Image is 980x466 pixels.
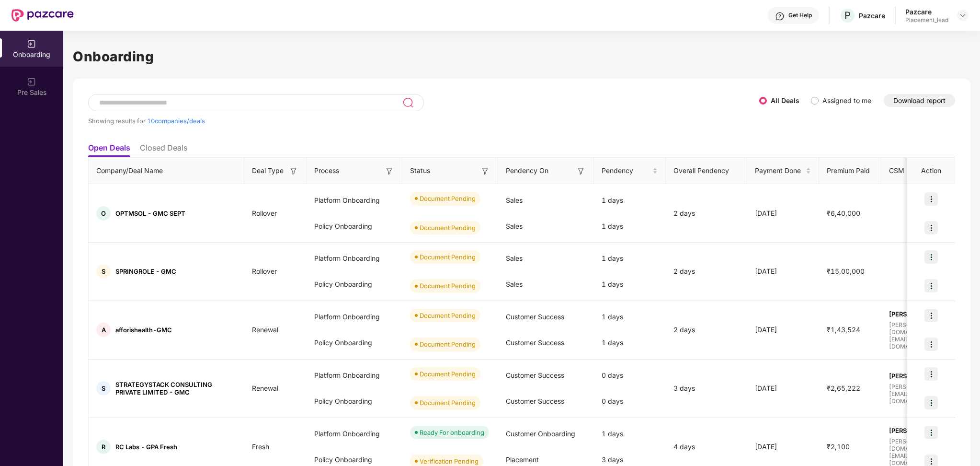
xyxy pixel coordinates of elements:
th: Company/Deal Name [89,158,244,184]
span: Deal Type [252,165,284,176]
div: [DATE] [747,266,819,277]
div: Platform Onboarding [307,421,402,447]
span: P [844,10,851,21]
div: S [96,381,111,396]
img: svg+xml;base64,PHN2ZyBpZD0iSGVscC0zMngzMiIgeG1sbnM9Imh0dHA6Ly93d3cudzMub3JnLzIwMDAvc3ZnIiB3aWR0aD... [775,12,785,21]
span: Status [410,165,430,176]
img: svg+xml;base64,PHN2ZyB3aWR0aD0iMjAiIGhlaWdodD0iMjAiIHZpZXdCb3g9IjAgMCAyMCAyMCIgZmlsbD0ibm9uZSIgeG... [27,77,36,87]
div: 1 days [594,304,666,330]
span: CSM Poc [889,165,918,176]
div: Document Pending [420,281,476,291]
span: ₹6,40,000 [819,209,868,217]
div: Pazcare [859,11,885,20]
img: icon [924,279,938,292]
div: 1 days [594,330,666,356]
div: Document Pending [420,339,476,349]
div: 1 days [594,187,666,213]
div: 4 days [666,442,747,452]
div: 2 days [666,208,747,219]
img: icon [924,426,938,439]
div: 0 days [594,388,666,414]
span: Renewal [244,384,286,392]
img: svg+xml;base64,PHN2ZyB3aWR0aD0iMTYiIGhlaWdodD0iMTYiIHZpZXdCb3g9IjAgMCAxNiAxNiIgZmlsbD0ibm9uZSIgeG... [480,166,490,176]
div: Showing results for [88,117,759,125]
div: Platform Onboarding [307,245,402,271]
div: Document Pending [420,223,476,233]
label: Assigned to me [822,96,871,105]
img: svg+xml;base64,PHN2ZyB3aWR0aD0iMTYiIGhlaWdodD0iMTYiIHZpZXdCb3g9IjAgMCAxNiAxNiIgZmlsbD0ibm9uZSIgeG... [289,166,298,176]
img: svg+xml;base64,PHN2ZyB3aWR0aD0iMjQiIGhlaWdodD0iMjUiIHZpZXdCb3g9IjAgMCAyNCAyNSIgZmlsbD0ibm9uZSIgeG... [402,97,413,108]
img: svg+xml;base64,PHN2ZyBpZD0iRHJvcGRvd24tMzJ4MzIiIHhtbG5zPSJodHRwOi8vd3d3LnczLm9yZy8yMDAwL3N2ZyIgd2... [959,12,967,19]
span: [PERSON_NAME][DOMAIN_NAME][EMAIL_ADDRESS][DOMAIN_NAME] [889,321,969,350]
div: Platform Onboarding [307,362,402,388]
span: Sales [506,196,523,204]
label: All Deals [771,96,799,105]
img: svg+xml;base64,PHN2ZyB3aWR0aD0iMjAiIGhlaWdodD0iMjAiIHZpZXdCb3g9IjAgMCAyMCAyMCIgZmlsbD0ibm9uZSIgeG... [27,39,36,49]
span: OPTMSOL - GMC SEPT [115,210,185,217]
img: icon [924,250,938,264]
span: Sales [506,254,523,262]
span: ₹1,43,524 [819,326,868,334]
span: Customer Success [506,397,564,405]
div: Platform Onboarding [307,187,402,213]
li: Closed Deals [140,143,187,157]
span: Pendency [602,165,650,176]
img: svg+xml;base64,PHN2ZyB3aWR0aD0iMTYiIGhlaWdodD0iMTYiIHZpZXdCb3g9IjAgMCAxNiAxNiIgZmlsbD0ibm9uZSIgeG... [385,166,394,176]
span: [PERSON_NAME] Y R [889,372,969,380]
div: O [96,206,111,221]
div: [DATE] [747,208,819,219]
span: Fresh [244,443,277,451]
div: [DATE] [747,442,819,452]
div: Document Pending [420,369,476,379]
div: 0 days [594,362,666,388]
button: Download report [884,94,955,107]
span: Sales [506,222,523,230]
div: 1 days [594,213,666,239]
span: Payment Done [755,165,804,176]
span: [PERSON_NAME][EMAIL_ADDRESS][DOMAIN_NAME] [889,383,969,405]
img: icon [924,221,938,234]
div: Document Pending [420,398,476,408]
img: New Pazcare Logo [11,9,74,22]
div: Document Pending [420,194,476,203]
div: Platform Onboarding [307,304,402,330]
div: 1 days [594,421,666,447]
div: S [96,264,111,279]
span: Rollover [244,209,285,217]
img: icon [924,192,938,206]
span: Placement [506,455,539,464]
div: Policy Onboarding [307,271,402,297]
span: Sales [506,280,523,288]
span: Rollover [244,267,285,275]
span: ₹2,65,222 [819,384,868,392]
span: Pendency On [506,165,548,176]
div: Document Pending [420,311,476,320]
div: R [96,440,111,454]
div: Pazcare [905,7,948,16]
img: icon [924,338,938,351]
img: icon [924,367,938,381]
div: Document Pending [420,252,476,262]
span: afforishealth-GMC [115,326,172,334]
span: Customer Success [506,371,564,379]
img: icon [924,309,938,322]
span: ₹2,100 [819,443,857,451]
div: 2 days [666,325,747,335]
span: SPRINGROLE - GMC [115,268,176,275]
span: RC Labs - GPA Fresh [115,443,177,451]
div: 1 days [594,245,666,271]
span: Customer Success [506,338,564,347]
span: STRATEGYSTACK CONSULTING PRIVATE LIMITED - GMC [115,381,237,396]
div: [DATE] [747,325,819,335]
div: Verification Pending [420,456,479,466]
th: Payment Done [747,158,819,184]
li: Open Deals [88,143,130,157]
span: Renewal [244,326,286,334]
img: icon [924,396,938,409]
span: Process [314,165,339,176]
div: 3 days [666,383,747,394]
div: [DATE] [747,383,819,394]
span: ₹15,00,000 [819,267,872,275]
div: 1 days [594,271,666,297]
th: Action [907,158,955,184]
